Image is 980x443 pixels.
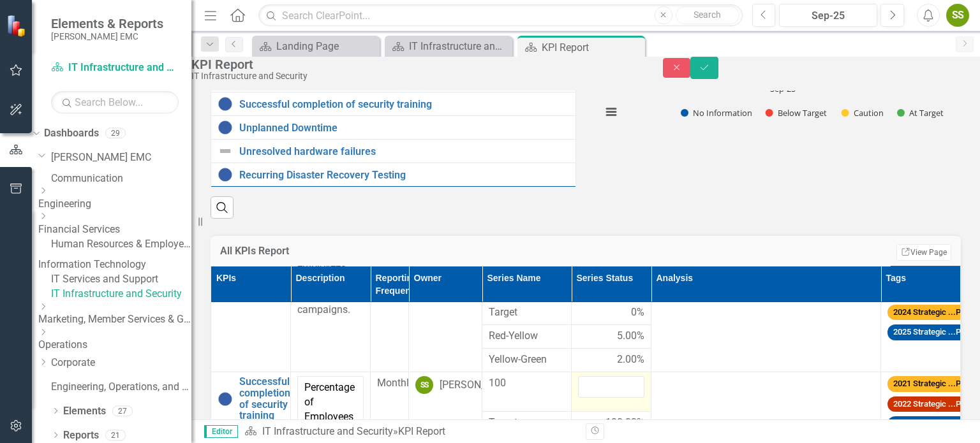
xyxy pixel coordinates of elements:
div: IT Infrastructure and Security [191,71,637,81]
button: View chart menu, Chart [602,103,620,120]
div: 21 [105,430,126,440]
span: Target [489,416,565,430]
a: Unplanned Downtime [239,122,569,134]
a: [PERSON_NAME] EMC [51,150,191,165]
span: 2.00% [617,352,644,367]
span: 2024 Strategic ...PIs [887,305,974,321]
button: Show Below Target [766,107,828,119]
td: Double-Click to Edit Right Click for Context Menu [211,116,576,140]
div: [PERSON_NAME] [440,378,516,393]
a: View Page [896,244,951,261]
a: IT Infrastructure and Security [262,425,393,437]
div: Sep-25 [783,8,873,24]
a: IT Infrastructure and Security [51,287,191,301]
button: SS [946,4,969,27]
span: 2022 Strategic ...PIs [887,396,974,412]
div: KPI Report [542,40,642,55]
td: Double-Click to Edit Right Click for Context Menu [211,140,576,163]
a: Unresolved hardware failures [239,146,569,157]
text: Caution [854,107,884,119]
div: SS [415,376,433,394]
div: IT Infrastructure and Security [409,38,509,54]
a: Successful completion of security training [239,99,569,110]
td: Double-Click to Edit Right Click for Context Menu [211,92,576,116]
a: Successful completion of security training [239,376,290,421]
a: Engineering [38,197,191,212]
a: Operations [38,338,191,352]
a: Marketing, Member Services & Government Affairs [38,312,191,327]
a: Corporate [51,356,191,370]
a: IT Infrastructure and Security [388,38,509,54]
span: 0% [631,305,644,320]
div: 29 [105,128,126,139]
td: Double-Click to Edit Right Click for Context Menu [211,163,576,187]
img: ClearPoint Strategy [5,13,29,38]
a: IT Infrastructure and Security [51,61,179,75]
button: Search [676,6,739,24]
span: 5.00% [617,329,644,344]
a: Information Technology [38,258,191,272]
div: KPI Report [398,425,445,437]
a: Dashboards [44,126,99,141]
input: Search Below... [51,91,179,113]
h3: All KPIs Report [220,245,627,257]
span: Elements & Reports [51,16,163,31]
img: Not Defined [218,143,233,159]
a: Human Resources & Employee Development [51,237,191,252]
div: 27 [112,405,133,416]
a: Communication [51,171,191,186]
span: 2025 Strategic ...PIs [887,324,974,340]
a: Engineering, Operations, and Technology [51,380,191,395]
span: 100.00% [605,416,644,430]
span: Yellow-Green [489,352,565,367]
a: Elements [63,404,106,419]
input: Search ClearPoint... [258,4,742,27]
img: No Information [218,391,233,407]
a: Recurring Disaster Recovery Testing [239,170,569,181]
div: » [244,425,576,439]
span: Red-Yellow [489,329,565,344]
div: Landing Page [276,38,376,54]
button: Show At Target [897,107,944,119]
button: Show No Information [681,107,752,119]
img: No Information [218,120,233,135]
small: [PERSON_NAME] EMC [51,31,163,41]
div: Monthly [377,376,402,391]
span: 2023 Strategic ...PIs [887,416,974,432]
img: No Information [218,96,233,112]
button: Show Caution [842,107,883,119]
a: IT Services and Support [51,272,191,287]
a: Reports [63,428,99,443]
div: KPI Report [191,57,637,71]
img: No Information [218,167,233,182]
a: Landing Page [255,38,376,54]
span: 100 [489,376,565,391]
span: Editor [204,425,238,438]
a: Financial Services [38,222,191,237]
span: Search [694,10,721,20]
span: Target [489,305,565,320]
span: 2021 Strategic ...PIs [887,376,974,392]
button: Sep-25 [779,4,877,27]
